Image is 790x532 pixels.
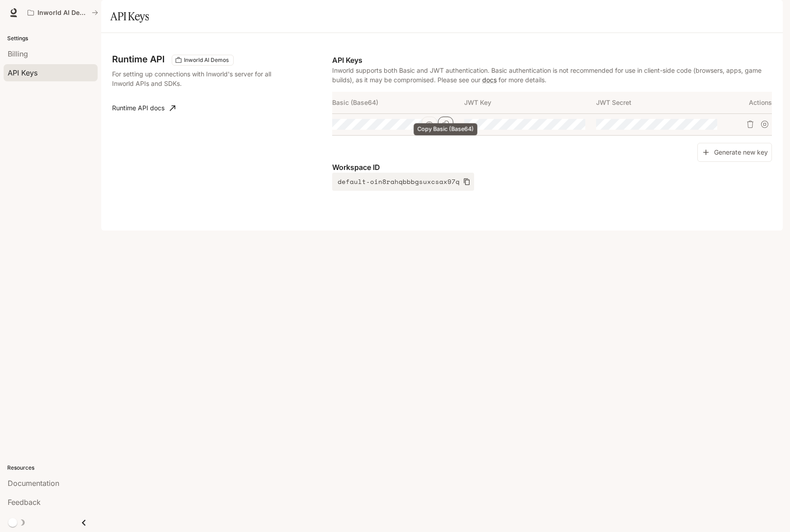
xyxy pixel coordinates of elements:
[697,143,772,162] button: Generate new key
[38,9,88,17] p: Inworld AI Demos
[112,55,165,64] h3: Runtime API
[24,4,102,22] button: All workspaces
[180,56,232,64] span: Inworld AI Demos
[757,117,772,132] button: Suspend API key
[332,66,772,85] p: Inworld supports both Basic and JWT authentication. Basic authentication is not recommended for u...
[482,76,497,84] a: docs
[332,92,464,113] th: Basic (Base64)
[332,173,474,191] button: default-oin8rahqbbbgsuxcsax97q
[438,117,453,132] button: Copy Basic (Base64)
[108,99,179,117] a: Runtime API docs
[110,7,149,25] h1: API Keys
[743,117,757,132] button: Delete API key
[172,55,234,66] div: These keys will apply to your current workspace only
[332,162,772,173] p: Workspace ID
[464,92,596,113] th: JWT Key
[414,123,477,136] div: Copy Basic (Base64)
[596,92,728,113] th: JWT Secret
[112,69,272,88] p: For setting up connections with Inworld's server for all Inworld APIs and SDKs.
[728,92,772,113] th: Actions
[332,55,772,66] p: API Keys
